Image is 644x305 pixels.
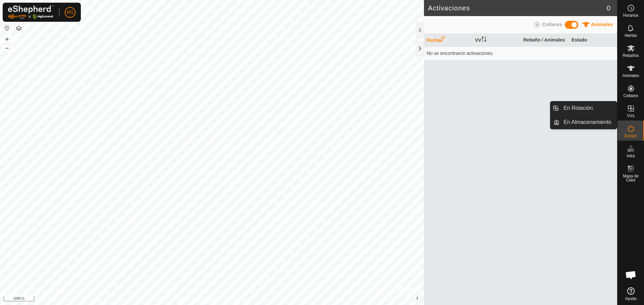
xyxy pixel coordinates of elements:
[619,174,642,182] span: Mapa de Calor
[563,118,611,126] span: En Almacenamiento
[559,101,617,115] a: En Rotación
[625,33,637,37] span: Alertas
[440,37,445,43] p-sorticon: Activar para ordenar
[623,74,639,78] span: Animales
[417,295,418,301] span: i
[481,37,487,43] p-sorticon: Activar para ordenar
[607,3,610,13] span: 0
[559,116,617,129] a: En Almacenamiento
[224,296,247,302] a: Contáctenos
[428,4,607,12] h2: Activaciones
[550,101,617,115] li: En Rotación
[618,285,644,303] a: Ayuda
[623,13,638,17] span: Horarios
[625,297,637,301] span: Ayuda
[414,295,421,302] button: i
[625,134,637,138] span: Estado
[569,34,617,47] th: Estado
[550,116,617,129] li: En Almacenamiento
[3,24,11,32] button: Restablecer Mapa
[591,22,613,27] span: Animales
[627,154,635,158] span: Infra
[424,34,472,47] th: Fecha
[627,114,634,118] span: VVs
[424,47,617,60] td: No se encontraron activaciones.
[8,5,54,19] img: Logo Gallagher
[563,104,593,112] span: En Rotación
[3,35,11,43] button: +
[472,34,521,47] th: VV
[15,24,23,32] button: Capas del Mapa
[67,9,73,16] span: M1
[521,34,569,47] th: Rebaño / Animales
[621,265,641,285] div: Chat abierto
[177,296,216,302] a: Política de Privacidad
[3,44,11,52] button: –
[623,54,639,58] span: Rebaños
[542,22,562,27] span: Collares
[623,94,638,98] span: Collares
